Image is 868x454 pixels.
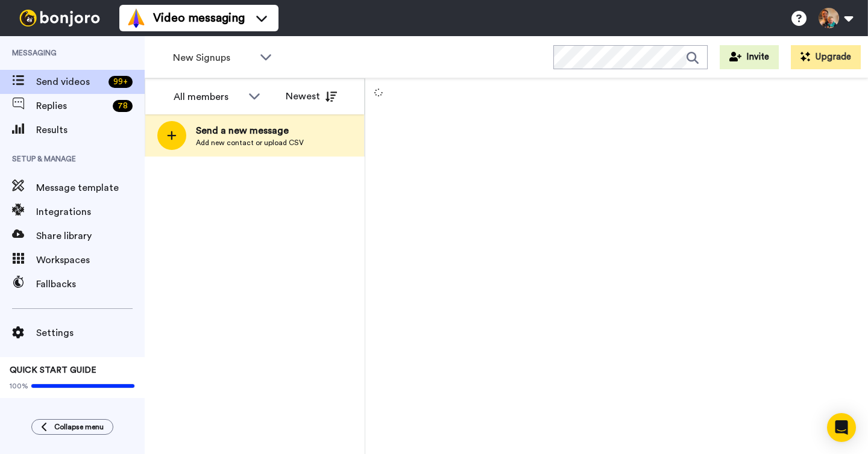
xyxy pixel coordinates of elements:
[31,419,113,435] button: Collapse menu
[36,181,145,195] span: Message template
[196,123,304,138] span: Send a new message
[36,75,104,89] span: Send videos
[14,10,105,26] img: bj-logo-header-white.svg
[720,45,779,69] button: Invite
[113,100,133,112] div: 78
[10,381,28,391] span: 100%
[277,84,346,108] button: Newest
[127,8,146,28] img: vm-color.svg
[36,99,108,113] span: Replies
[108,76,133,88] div: 99 +
[36,277,145,291] span: Fallbacks
[10,366,96,375] span: QUICK START GUIDE
[791,45,861,69] button: Upgrade
[173,51,254,65] span: New Signups
[174,90,242,104] div: All members
[36,205,145,219] span: Integrations
[36,326,145,340] span: Settings
[196,138,304,148] span: Add new contact or upload CSV
[36,123,145,137] span: Results
[54,422,104,432] span: Collapse menu
[153,10,245,26] span: Video messaging
[36,229,145,243] span: Share library
[827,413,856,442] div: Open Intercom Messenger
[36,253,145,267] span: Workspaces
